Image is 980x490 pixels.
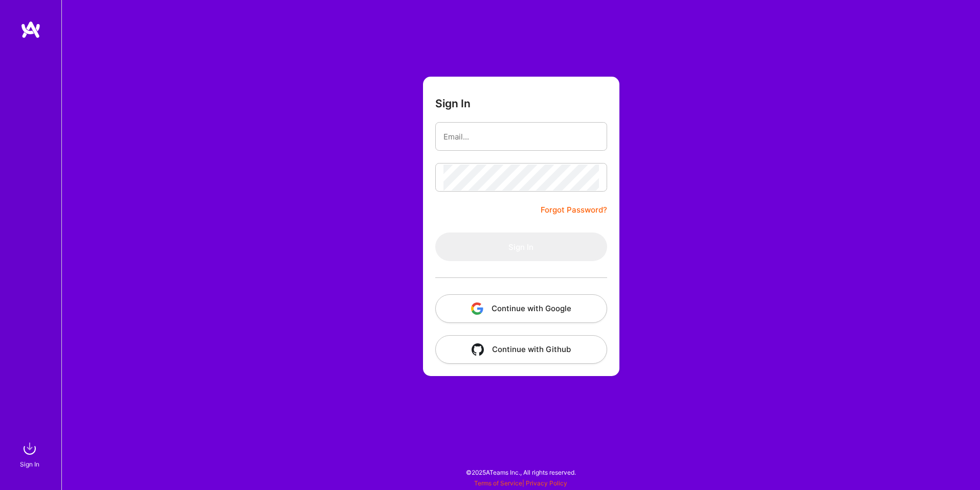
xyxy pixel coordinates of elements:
[471,302,483,315] img: icon
[435,232,607,261] button: Sign In
[20,20,41,39] img: logo
[435,335,607,364] button: Continue with Github
[474,479,522,487] a: Terms of Service
[526,479,567,487] a: Privacy Policy
[472,343,484,356] img: icon
[61,459,980,485] div: © 2025 ATeams Inc., All rights reserved.
[435,97,471,110] h3: Sign In
[474,479,567,487] span: |
[21,438,40,470] a: sign inSign In
[443,124,599,150] input: Email...
[20,459,39,470] div: Sign In
[19,438,40,459] img: sign in
[435,294,607,323] button: Continue with Google
[541,204,607,216] a: Forgot Password?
